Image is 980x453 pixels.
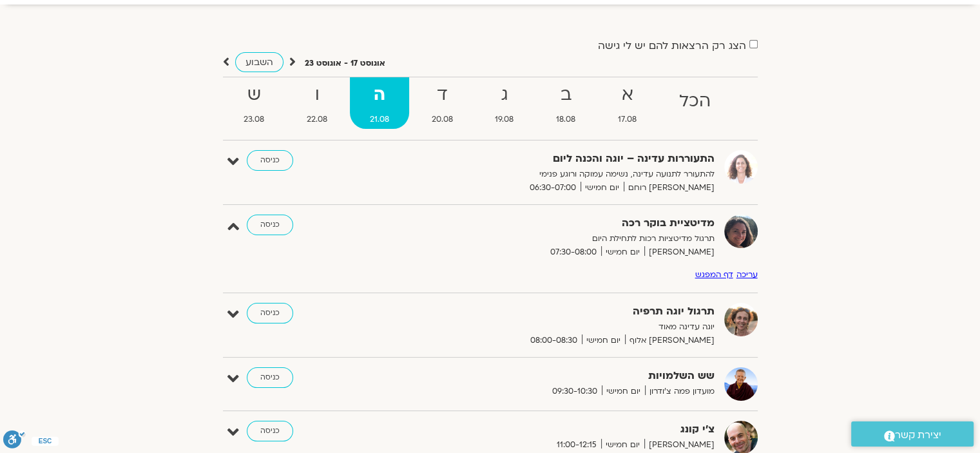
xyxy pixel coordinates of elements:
span: השבוע [245,56,273,68]
span: 21.08 [350,113,409,126]
a: כניסה [247,215,293,235]
span: [PERSON_NAME] רוחם [624,181,715,195]
span: מועדון פמה צ'ודרון [645,385,715,398]
strong: תרגול יוגה תרפיה [399,303,715,320]
strong: מדיטציית בוקר רכה [399,215,715,232]
span: 19.08 [476,113,534,126]
p: תרגול מדיטציות רכות לתחילת היום [399,232,715,246]
a: א17.08 [598,77,657,129]
strong: התעוררות עדינה – יוגה והכנה ליום [399,150,715,168]
strong: צ'י קונג [399,421,715,438]
a: ו22.08 [287,77,347,129]
span: יום חמישי [582,334,625,347]
span: 20.08 [412,113,473,126]
span: 08:00-08:30 [526,334,582,347]
span: יום חמישי [601,246,644,259]
span: 18.08 [536,113,595,126]
strong: ב [536,81,595,110]
strong: ש [224,81,285,110]
a: כניסה [247,303,293,323]
a: כניסה [247,150,293,171]
span: 07:30-08:00 [546,246,601,259]
a: דף המפגש [695,269,733,280]
p: יוגה עדינה מאוד [399,320,715,334]
span: [PERSON_NAME] [644,246,715,259]
p: להתעורר לתנועה עדינה, נשימה עמוקה ורוגע פנימי [399,168,715,181]
span: יצירת קשר [895,427,941,444]
span: יום חמישי [602,385,645,398]
a: השבוע [235,52,283,72]
a: כניסה [247,421,293,441]
a: ב18.08 [536,77,595,129]
strong: שש השלמויות [399,367,715,385]
strong: הכל [659,87,731,116]
span: 11:00-12:15 [552,438,601,452]
strong: ה [350,81,409,110]
span: [PERSON_NAME] אלוף [625,334,715,347]
span: יום חמישי [601,438,644,452]
a: ג19.08 [476,77,534,129]
span: 17.08 [598,113,657,126]
a: ה21.08 [350,77,409,129]
a: כניסה [247,367,293,388]
a: הכל [659,77,731,129]
a: יצירת קשר [851,421,974,447]
a: ד20.08 [412,77,473,129]
label: הצג רק הרצאות להם יש לי גישה [598,40,746,52]
strong: א [598,81,657,110]
p: אוגוסט 17 - אוגוסט 23 [305,57,385,70]
span: 09:30-10:30 [548,385,602,398]
a: ש23.08 [224,77,285,129]
strong: ד [412,81,473,110]
span: יום חמישי [581,181,624,195]
strong: ו [287,81,347,110]
span: 06:30-07:00 [525,181,581,195]
span: 23.08 [224,113,285,126]
a: עריכה [736,269,758,280]
strong: ג [476,81,534,110]
span: [PERSON_NAME] [644,438,715,452]
span: 22.08 [287,113,347,126]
